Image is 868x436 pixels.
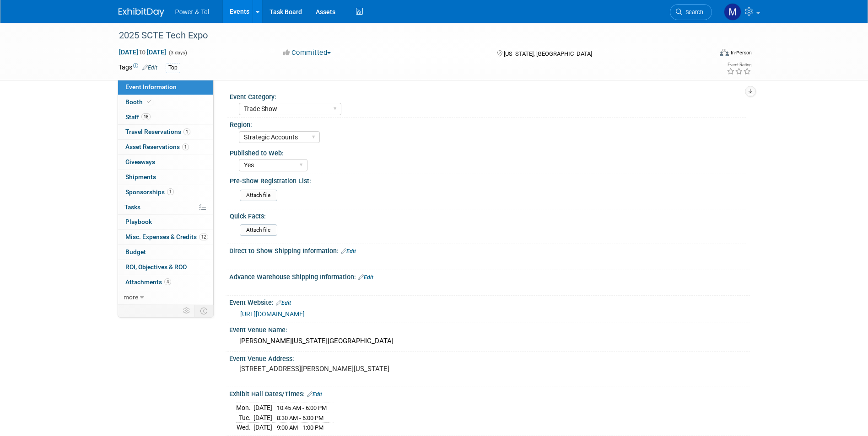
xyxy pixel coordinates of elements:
div: Exhibit Hall Dates/Times: [229,387,750,399]
span: 18 [141,113,151,120]
a: Edit [341,248,356,255]
span: more [124,293,138,301]
a: Playbook [118,215,213,229]
a: Event Information [118,80,213,95]
a: Edit [276,300,291,306]
td: [DATE] [253,413,272,423]
a: Staff18 [118,110,213,125]
a: more [118,290,213,305]
span: [DATE] [DATE] [119,48,167,56]
span: 1 [167,188,174,195]
a: Tasks [118,200,213,215]
div: Pre-Show Registration List: [230,174,746,186]
a: Search [670,4,712,20]
td: Personalize Event Tab Strip [179,305,195,317]
div: Direct to Show Shipping Information: [229,244,750,256]
div: Event Rating [727,63,751,67]
a: Misc. Expenses & Credits12 [118,230,213,245]
td: Wed. [236,423,253,432]
a: Asset Reservations1 [118,140,213,154]
span: Attachments [125,278,171,286]
span: Misc. Expenses & Credits [125,233,208,240]
div: [PERSON_NAME][US_STATE][GEOGRAPHIC_DATA] [236,334,743,348]
td: Tags [119,63,157,73]
a: Travel Reservations1 [118,125,213,139]
span: 10:45 AM - 6:00 PM [277,404,327,411]
a: Edit [307,391,322,398]
div: Region: [230,118,746,129]
span: Event Information [125,83,177,90]
span: Tasks [124,203,140,211]
span: Budget [125,248,146,255]
div: 2025 SCTE Tech Expo [116,27,698,44]
span: Search [682,9,703,16]
span: Power & Tel [175,8,209,16]
a: Sponsorships1 [118,185,213,200]
pre: [STREET_ADDRESS][PERSON_NAME][US_STATE] [239,365,436,373]
div: Advance Warehouse Shipping Information: [229,270,750,282]
a: ROI, Objectives & ROO [118,260,213,275]
img: Madalyn Bobbitt [724,3,741,21]
a: Budget [118,245,213,260]
div: Event Category: [230,90,746,101]
div: Published to Web: [230,146,746,158]
span: 1 [183,128,190,135]
span: Travel Reservations [125,128,190,135]
td: [DATE] [253,423,272,432]
span: 8:30 AM - 6:00 PM [277,415,323,421]
td: Mon. [236,403,253,413]
a: Edit [142,64,157,71]
div: Event Website: [229,296,750,308]
span: 4 [164,278,171,285]
span: Giveaways [125,158,155,165]
span: Asset Reservations [125,143,189,150]
span: Shipments [125,173,156,181]
a: Giveaways [118,155,213,170]
span: 9:00 AM - 1:00 PM [277,424,323,431]
span: 12 [199,234,208,240]
i: Booth reservation complete [147,99,151,104]
button: Committed [280,48,334,58]
div: Event Venue Name: [229,323,750,335]
td: Tue. [236,413,253,423]
span: 1 [182,144,189,150]
div: In-Person [730,49,752,56]
td: [DATE] [253,403,272,413]
a: [URL][DOMAIN_NAME] [240,310,305,318]
a: Attachments4 [118,275,213,290]
a: Edit [358,274,373,281]
div: Event Format [658,48,752,61]
img: Format-Inperson.png [720,49,729,56]
a: Shipments [118,170,213,185]
div: Quick Facts: [230,209,746,221]
span: ROI, Objectives & ROO [125,263,187,271]
span: Playbook [125,218,152,225]
span: (3 days) [168,50,187,56]
a: Booth [118,95,213,110]
div: Event Venue Address: [229,352,750,363]
div: Top [166,63,180,73]
span: to [138,48,147,56]
img: ExhibitDay [119,8,164,17]
span: Staff [125,113,151,121]
span: [US_STATE], [GEOGRAPHIC_DATA] [504,50,592,57]
span: Sponsorships [125,188,174,196]
td: Toggle Event Tabs [194,305,213,317]
span: Booth [125,98,153,106]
